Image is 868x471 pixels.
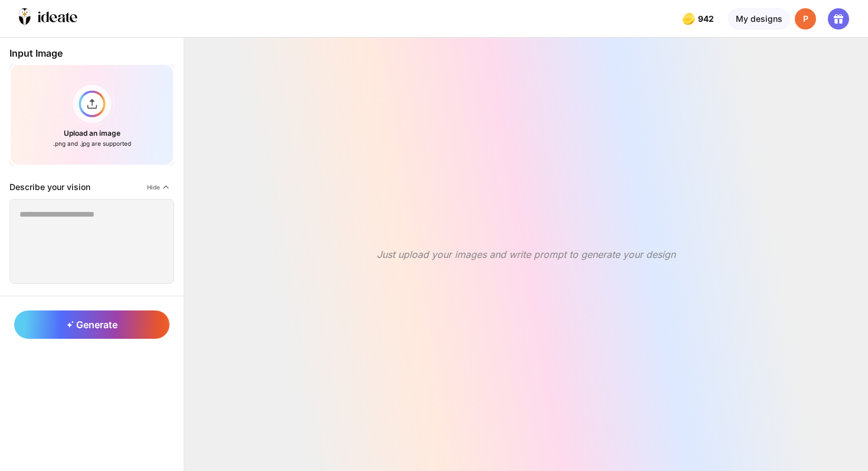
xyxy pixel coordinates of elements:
[377,248,676,260] div: Just upload your images and write prompt to generate your design
[795,8,816,30] div: P
[9,47,174,59] div: Input Image
[698,14,716,24] span: 942
[728,8,790,30] div: My designs
[9,182,90,192] div: Describe your vision
[67,319,118,331] span: Generate
[147,184,160,191] span: Hide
